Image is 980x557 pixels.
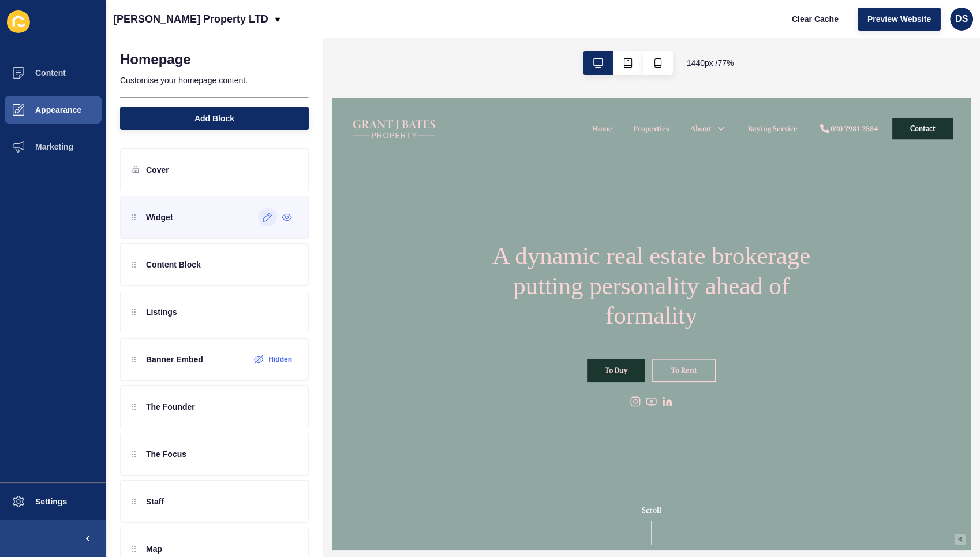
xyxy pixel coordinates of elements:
a: Buying Service [541,34,606,47]
a: To Buy [332,340,407,370]
img: Company logo [23,6,139,75]
p: The Founder [146,401,195,413]
span: DS [955,13,968,25]
a: About [466,34,494,47]
label: Hidden [268,355,292,364]
p: Listings [146,306,177,318]
span: Clear Cache [792,13,839,25]
a: To Rent [417,340,499,370]
button: Add Block [120,107,309,130]
p: Widget [146,211,173,223]
span: Add Block [194,113,234,124]
a: Contact [729,27,808,54]
button: Clear Cache [782,8,848,31]
button: Preview Website [858,8,941,31]
p: The Focus [146,448,186,460]
div: 020 7981 2584 [649,34,710,47]
p: Banner Embed [146,354,203,365]
a: 020 7981 2584 [634,34,710,47]
p: Staff [146,496,164,507]
a: Home [339,34,365,47]
h1: Homepage [120,51,191,68]
p: [PERSON_NAME] Property LTD [113,5,268,34]
span: 1440 px / 77 % [687,57,734,69]
p: Content Block [146,259,201,270]
a: Properties [392,34,438,47]
p: Customise your homepage content. [120,68,309,93]
p: Map [146,543,162,555]
h1: A dynamic real estate brokerage putting personality ahead of formality [174,187,656,303]
p: Cover [146,164,169,176]
span: Preview Website [867,13,931,25]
